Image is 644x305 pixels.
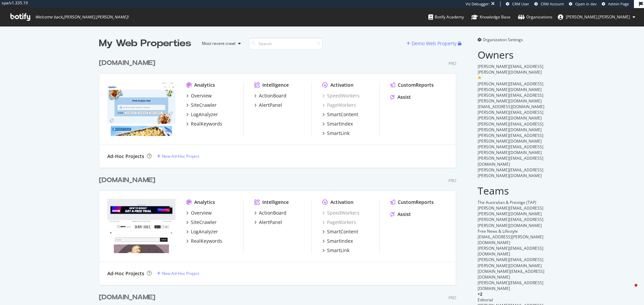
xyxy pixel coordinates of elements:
div: [DOMAIN_NAME] [99,175,155,185]
a: SpeedWorkers [322,92,360,99]
span: [PERSON_NAME][EMAIL_ADDRESS][PERSON_NAME][DOMAIN_NAME] [478,217,543,228]
a: Botify Academy [428,8,464,26]
span: + 2 [478,291,482,297]
div: My Web Properties [99,37,191,50]
span: [EMAIL_ADDRESS][DOMAIN_NAME] [478,104,544,109]
a: PageWorkers [322,102,356,108]
a: ActionBoard [254,210,286,216]
a: SiteCrawler [186,219,217,226]
span: [PERSON_NAME][EMAIL_ADDRESS][PERSON_NAME][DOMAIN_NAME] [478,144,543,155]
span: Admin Page [608,1,629,6]
span: [PERSON_NAME][EMAIL_ADDRESS][PERSON_NAME][DOMAIN_NAME] [478,81,543,92]
div: Overview [191,210,212,216]
div: Analytics [194,199,215,206]
h2: Teams [478,185,545,196]
span: [PERSON_NAME][EMAIL_ADDRESS][DOMAIN_NAME] [478,155,543,167]
div: Assist [397,211,411,218]
a: SmartContent [322,228,358,235]
div: Ad-Hoc Projects [107,270,144,277]
div: Viz Debugger: [466,1,490,7]
a: CRM User [506,1,529,7]
div: [DOMAIN_NAME] [99,293,155,302]
a: LogAnalyzer [186,111,218,118]
div: CustomReports [398,199,434,206]
div: Botify Academy [428,14,464,20]
a: SmartIndex [322,238,353,244]
div: SmartIndex [327,121,353,127]
div: Knowledge Base [471,14,511,20]
a: ActionBoard [254,92,286,99]
h2: Owners [478,49,545,60]
img: www.bodyandsoul.com.au [107,199,175,253]
a: AlertPanel [254,219,282,226]
div: The Australian & Prestige (TAP) [478,200,545,205]
div: Pro [448,61,456,66]
span: Organization Settings [483,37,523,43]
div: AlertPanel [259,219,282,226]
div: RealKeywords [191,238,222,244]
div: LogAnalyzer [191,228,218,235]
a: New Ad-Hoc Project [157,153,199,159]
div: Most recent crawl [202,42,235,46]
div: SmartIndex [327,238,353,244]
a: Assist [390,211,411,218]
a: PageWorkers [322,219,356,226]
button: Most recent crawl [197,38,244,49]
span: [DOMAIN_NAME][EMAIL_ADDRESS][DOMAIN_NAME] [478,269,544,280]
a: CustomReports [390,82,434,88]
div: Organizations [518,14,552,20]
div: SmartLink [327,130,350,137]
a: Overview [186,210,212,216]
div: Intelligence [262,82,289,88]
span: [PERSON_NAME][EMAIL_ADDRESS][DOMAIN_NAME] [478,280,543,291]
div: SmartContent [327,228,358,235]
span: CRM User [512,1,529,6]
div: SiteCrawler [191,102,217,108]
a: Organizations [518,8,552,26]
span: [PERSON_NAME][EMAIL_ADDRESS][PERSON_NAME][DOMAIN_NAME] [478,167,543,178]
div: Assist [397,94,411,100]
a: [DOMAIN_NAME] [99,175,158,185]
div: New Ad-Hoc Project [162,271,199,276]
div: Intelligence [262,199,289,206]
div: Free News & Lifestyle [478,228,545,234]
div: Ad-Hoc Projects [107,153,144,160]
span: Open in dev [575,1,597,6]
div: SmartLink [327,247,350,254]
span: [PERSON_NAME][EMAIL_ADDRESS][PERSON_NAME][DOMAIN_NAME] [478,121,543,133]
span: [PERSON_NAME][EMAIL_ADDRESS][PERSON_NAME][DOMAIN_NAME] [478,133,543,144]
div: ActionBoard [259,210,286,216]
div: Editorial [478,297,545,303]
div: SiteCrawler [191,219,217,226]
div: Analytics [194,82,215,88]
button: [PERSON_NAME].[PERSON_NAME] [552,12,641,22]
input: Search [249,38,323,50]
a: AlertPanel [254,102,282,108]
div: Activation [330,82,354,88]
a: LogAnalyzer [186,228,218,235]
span: Welcome back, [PERSON_NAME].[PERSON_NAME] ! [35,14,128,20]
a: New Ad-Hoc Project [157,271,199,276]
div: Pro [448,295,456,301]
span: [EMAIL_ADDRESS][PERSON_NAME][DOMAIN_NAME] [478,234,543,245]
div: CustomReports [398,82,434,88]
a: SiteCrawler [186,102,217,108]
div: AlertPanel [259,102,282,108]
div: SmartContent [327,111,358,118]
a: Knowledge Base [471,8,511,26]
img: www.taste.com.au [107,82,175,136]
div: Overview [191,92,212,99]
div: Activation [330,199,354,206]
span: [PERSON_NAME][EMAIL_ADDRESS][PERSON_NAME][DOMAIN_NAME] [478,257,543,268]
a: Overview [186,92,212,99]
a: [DOMAIN_NAME] [99,58,158,68]
span: [PERSON_NAME][EMAIL_ADDRESS][PERSON_NAME][DOMAIN_NAME] [478,64,543,75]
span: [PERSON_NAME][EMAIL_ADDRESS][PERSON_NAME][DOMAIN_NAME] [478,92,543,104]
a: Open in dev [569,1,597,7]
a: SmartLink [322,130,350,137]
span: [PERSON_NAME][EMAIL_ADDRESS][PERSON_NAME][DOMAIN_NAME] [478,109,543,121]
a: CRM Account [534,1,564,7]
span: [PERSON_NAME][EMAIL_ADDRESS][DOMAIN_NAME] [478,245,543,257]
a: Assist [390,94,411,100]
